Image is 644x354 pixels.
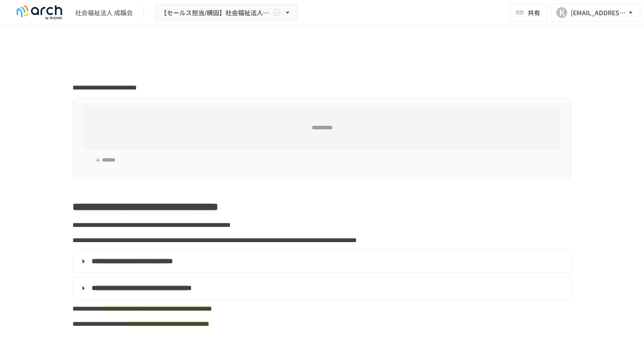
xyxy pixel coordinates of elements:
[510,4,547,21] button: 共有
[528,8,540,17] span: 共有
[161,7,271,18] span: 【セールス担当/横田】社会福祉法人成蹊会様_初期設定サポート
[571,7,626,18] div: [EMAIL_ADDRESS][DOMAIN_NAME]
[155,4,298,21] button: 【セールス担当/横田】社会福祉法人成蹊会様_初期設定サポート
[556,7,567,18] div: K
[75,8,133,17] div: 社会福祉法人 成蹊会
[551,4,640,21] button: K[EMAIL_ADDRESS][DOMAIN_NAME]
[11,5,68,20] img: logo-default@2x-9cf2c760.svg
